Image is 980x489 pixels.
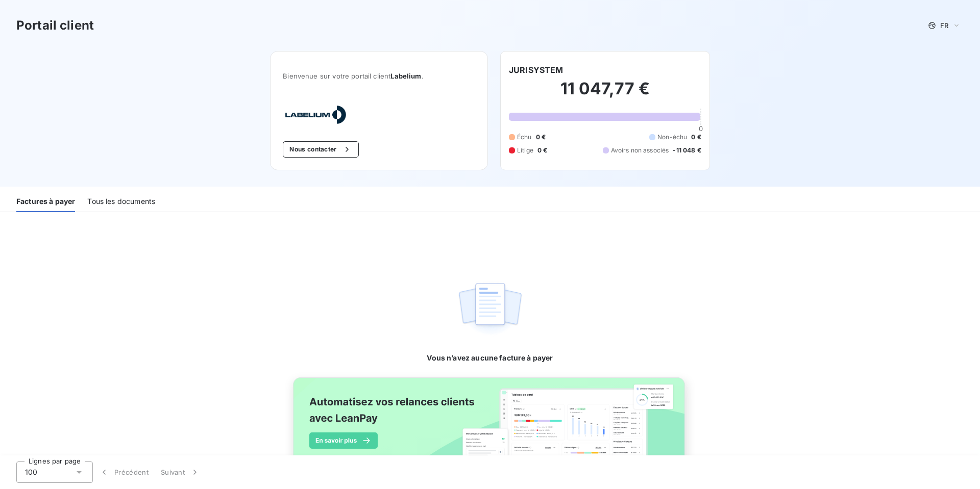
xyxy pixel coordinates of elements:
[611,146,669,155] span: Avoirs non associés
[155,461,206,483] button: Suivant
[509,64,563,76] h6: JURISYSTEM
[699,124,703,133] span: 0
[87,191,155,212] div: Tous les documents
[457,277,523,341] img: empty state
[93,461,155,483] button: Précédent
[536,133,546,142] span: 0 €
[16,16,94,35] h3: Portail client
[283,141,358,158] button: Nous contacter
[657,133,687,142] span: Non-échu
[940,21,948,30] span: FR
[691,133,701,142] span: 0 €
[427,353,553,363] span: Vous n’avez aucune facture à payer
[537,146,547,155] span: 0 €
[517,133,532,142] span: Échu
[390,72,421,80] span: Labelium
[283,72,475,80] span: Bienvenue sur votre portail client .
[517,146,533,155] span: Litige
[16,191,75,212] div: Factures à payer
[283,105,348,125] img: Company logo
[25,467,37,477] span: 100
[673,146,701,155] span: -11 048 €
[509,79,701,109] h2: 11 047,77 €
